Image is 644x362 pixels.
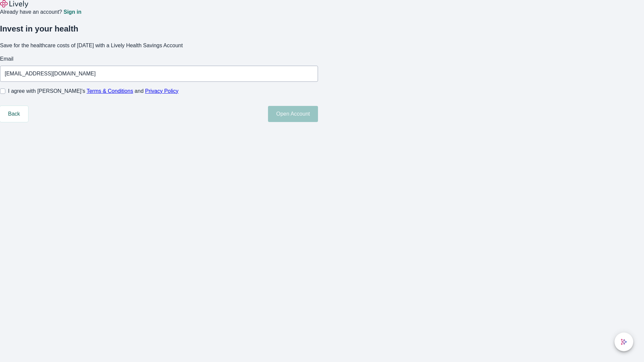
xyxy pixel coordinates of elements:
a: Terms & Conditions [87,88,133,94]
span: I agree with [PERSON_NAME]’s and [8,87,178,95]
svg: Lively AI Assistant [621,339,627,345]
a: Privacy Policy [145,88,179,94]
a: Sign in [63,9,81,15]
button: chat [614,333,633,351]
